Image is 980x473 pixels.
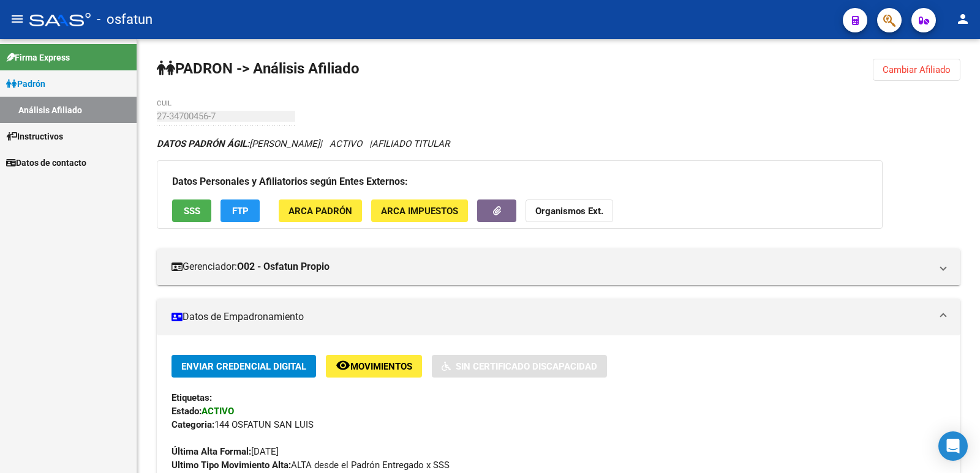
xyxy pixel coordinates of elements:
[157,299,960,335] mat-expansion-panel-header: Datos de Empadronamiento
[10,12,24,26] mat-icon: menu
[456,361,597,372] span: Sin Certificado Discapacidad
[279,199,362,222] button: ARCA Padrón
[171,406,202,417] strong: Estado:
[883,64,951,75] span: Cambiar Afiliado
[288,206,352,217] span: ARCA Padrón
[171,446,251,457] strong: Última Alta Formal:
[157,138,249,149] strong: DATOS PADRÓN ÁGIL:
[202,406,234,417] strong: ACTIVO
[6,156,86,169] span: Datos de contacto
[171,460,450,471] span: ALTA desde el Padrón Entregado x SSS
[956,12,970,26] mat-icon: person
[6,130,63,143] span: Instructivos
[172,199,211,222] button: SSS
[6,51,70,64] span: Firma Express
[171,460,291,471] strong: Ultimo Tipo Movimiento Alta:
[171,446,279,457] span: [DATE]
[171,310,931,324] mat-panel-title: Datos de Empadronamiento
[171,355,316,378] button: Enviar Credencial Digital
[171,418,946,431] div: 144 OSFATUN SAN LUIS
[6,77,45,91] span: Padrón
[171,260,931,274] mat-panel-title: Gerenciador:
[157,138,450,149] i: | ACTIVO |
[873,59,960,81] button: Cambiar Afiliado
[336,358,350,373] mat-icon: remove_red_eye
[171,392,212,403] strong: Etiquetas:
[372,138,450,149] span: AFILIADO TITULAR
[157,248,960,285] mat-expansion-panel-header: Gerenciador:O02 - Osfatun Propio
[371,199,468,222] button: ARCA Impuestos
[232,206,249,217] span: FTP
[237,260,330,274] strong: O02 - Osfatun Propio
[432,355,607,378] button: Sin Certificado Discapacidad
[221,199,260,222] button: FTP
[938,431,968,461] div: Open Intercom Messenger
[181,361,306,372] span: Enviar Credencial Digital
[526,199,613,222] button: Organismos Ext.
[535,206,603,217] strong: Organismos Ext.
[184,206,200,217] span: SSS
[157,60,360,77] strong: PADRON -> Análisis Afiliado
[350,361,412,372] span: Movimientos
[171,419,214,430] strong: Categoria:
[172,173,867,190] h3: Datos Personales y Afiliatorios según Entes Externos:
[381,206,458,217] span: ARCA Impuestos
[326,355,422,378] button: Movimientos
[97,6,153,33] span: - osfatun
[157,138,320,149] span: [PERSON_NAME]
